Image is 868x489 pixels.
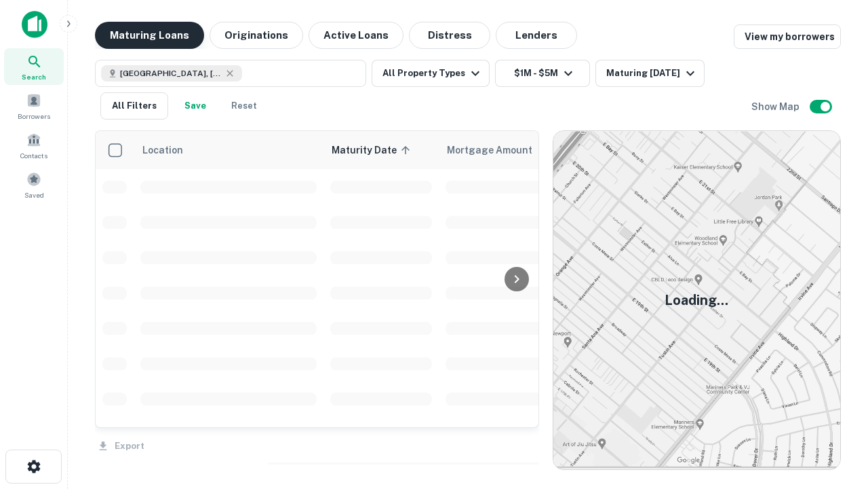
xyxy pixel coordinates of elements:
[4,48,64,85] a: Search
[210,22,303,49] button: Originations
[800,380,868,446] iframe: Chat Widget
[751,99,802,114] h6: Show Map
[95,60,366,87] button: [GEOGRAPHIC_DATA], [GEOGRAPHIC_DATA], [GEOGRAPHIC_DATA]
[372,60,490,87] button: All Property Types
[4,88,64,124] a: Borrowers
[606,65,698,81] div: Maturing [DATE]
[595,60,705,87] button: Maturing [DATE]
[496,22,577,49] button: Lenders
[665,290,728,310] h5: Loading...
[120,67,222,79] span: [GEOGRAPHIC_DATA], [GEOGRAPHIC_DATA], [GEOGRAPHIC_DATA]
[439,131,588,169] th: Mortgage Amount
[4,127,64,164] a: Contacts
[142,142,183,158] span: Location
[309,22,403,49] button: Active Loans
[24,189,44,200] span: Saved
[20,150,47,161] span: Contacts
[332,142,414,158] span: Maturity Date
[222,92,266,120] button: Reset
[734,24,841,49] a: View my borrowers
[447,142,550,158] span: Mortgage Amount
[174,92,217,120] button: Save your search to get updates of matches that match your search criteria.
[495,60,590,87] button: $1M - $5M
[95,22,204,49] button: Maturing Loans
[22,11,47,38] img: capitalize-icon.png
[18,111,50,122] span: Borrowers
[4,166,64,203] a: Saved
[134,131,323,169] th: Location
[100,92,168,120] button: All Filters
[553,131,840,469] img: map-placeholder.webp
[22,71,46,82] span: Search
[323,131,439,169] th: Maturity Date
[409,22,490,49] button: Distress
